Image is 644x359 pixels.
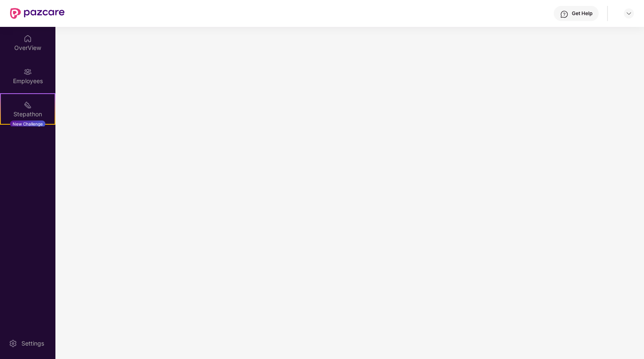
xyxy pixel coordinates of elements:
img: svg+xml;base64,PHN2ZyBpZD0iRW1wbG95ZWVzIiB4bWxucz0iaHR0cDovL3d3dy53My5vcmcvMjAwMC9zdmciIHdpZHRoPS... [24,68,32,76]
img: svg+xml;base64,PHN2ZyBpZD0iU2V0dGluZy0yMHgyMCIgeG1sbnM9Imh0dHA6Ly93d3cudzMub3JnLzIwMDAvc3ZnIiB3aW... [9,339,17,348]
div: Settings [19,339,47,348]
img: svg+xml;base64,PHN2ZyB4bWxucz0iaHR0cDovL3d3dy53My5vcmcvMjAwMC9zdmciIHdpZHRoPSIyMSIgaGVpZ2h0PSIyMC... [24,101,32,109]
img: svg+xml;base64,PHN2ZyBpZD0iRHJvcGRvd24tMzJ4MzIiIHhtbG5zPSJodHRwOi8vd3d3LnczLm9yZy8yMDAwL3N2ZyIgd2... [626,10,632,17]
img: svg+xml;base64,PHN2ZyBpZD0iSGVscC0zMngzMiIgeG1sbnM9Imh0dHA6Ly93d3cudzMub3JnLzIwMDAvc3ZnIiB3aWR0aD... [560,10,568,18]
div: Get Help [572,10,592,17]
div: New Challenge [10,121,45,127]
div: Stepathon [1,110,55,118]
img: New Pazcare Logo [10,8,65,19]
img: svg+xml;base64,PHN2ZyBpZD0iSG9tZSIgeG1sbnM9Imh0dHA6Ly93d3cudzMub3JnLzIwMDAvc3ZnIiB3aWR0aD0iMjAiIG... [24,34,32,43]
